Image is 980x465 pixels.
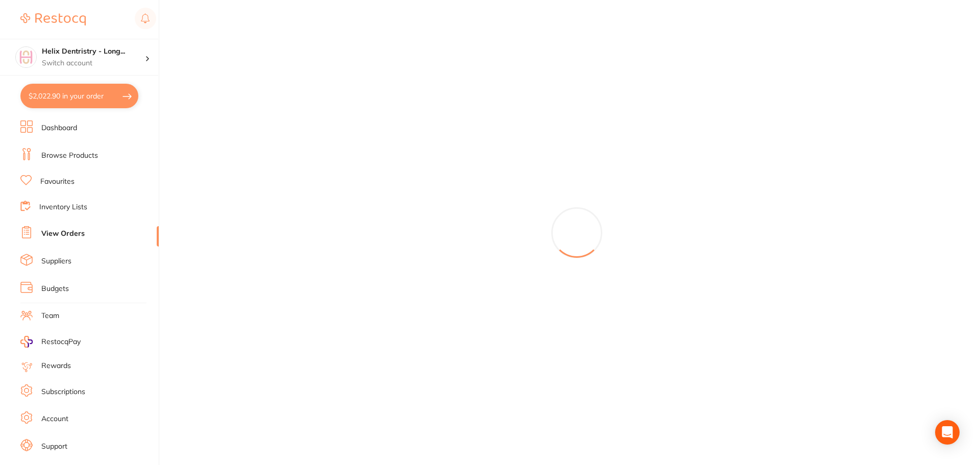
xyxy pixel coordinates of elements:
a: Browse Products [41,151,98,161]
a: Budgets [41,284,69,294]
a: RestocqPay [20,336,81,348]
a: View Orders [41,229,85,239]
div: Open Intercom Messenger [935,420,960,445]
a: Rewards [41,361,71,371]
a: Favourites [40,177,75,187]
a: Restocq Logo [20,8,86,31]
a: Inventory Lists [39,202,87,212]
img: Helix Dentristry - Long Jetty [16,47,36,67]
a: Support [41,442,67,452]
a: Dashboard [41,123,77,133]
a: Team [41,311,59,321]
a: Subscriptions [41,387,85,397]
button: $2,022.90 in your order [20,84,138,108]
img: RestocqPay [20,336,33,348]
a: Account [41,414,68,424]
span: RestocqPay [41,337,81,347]
img: Restocq Logo [20,13,86,26]
a: Suppliers [41,256,71,266]
h4: Helix Dentristry - Long Jetty [42,46,145,57]
p: Switch account [42,58,145,68]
